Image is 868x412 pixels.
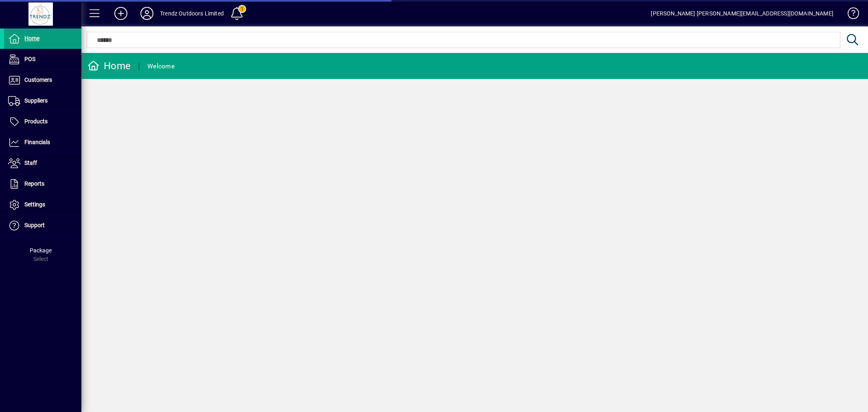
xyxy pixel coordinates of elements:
[160,7,224,20] div: Trendz Outdoors Limited
[24,35,39,42] span: Home
[842,2,858,28] a: Knowledge Base
[108,6,134,21] button: Add
[24,160,37,166] span: Staff
[134,6,160,21] button: Profile
[4,174,81,194] a: Reports
[4,195,81,215] a: Settings
[24,222,45,228] span: Support
[30,247,52,254] span: Package
[651,7,833,20] div: [PERSON_NAME] [PERSON_NAME][EMAIL_ADDRESS][DOMAIN_NAME]
[4,49,81,70] a: POS
[4,70,81,90] a: Customers
[24,201,45,208] span: Settings
[24,97,48,104] span: Suppliers
[147,60,175,73] div: Welcome
[24,180,44,187] span: Reports
[4,215,81,236] a: Support
[4,132,81,153] a: Financials
[87,59,131,72] div: Home
[24,77,52,83] span: Customers
[24,56,35,62] span: POS
[24,118,48,125] span: Products
[4,91,81,111] a: Suppliers
[4,153,81,173] a: Staff
[24,139,50,145] span: Financials
[4,112,81,132] a: Products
